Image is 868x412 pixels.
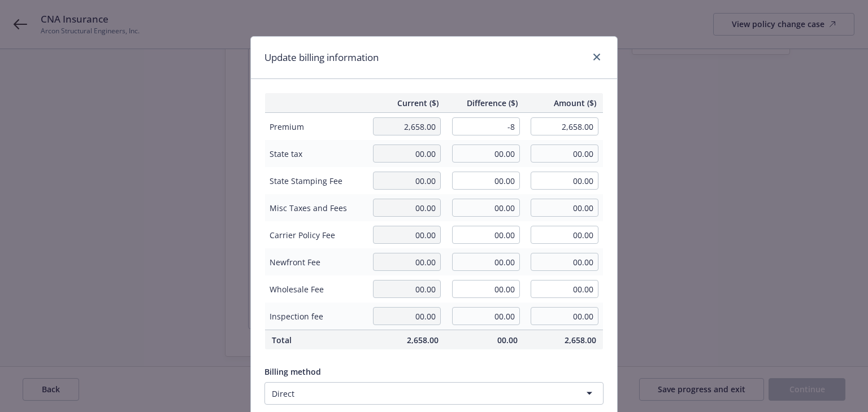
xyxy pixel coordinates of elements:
span: Billing method [264,366,321,377]
span: Wholesale Fee [270,283,362,295]
span: State tax [270,148,362,160]
a: close [590,50,604,64]
span: Total [272,334,359,346]
span: Difference ($) [452,97,518,109]
span: Amount ($) [531,97,597,109]
span: Misc Taxes and Fees [270,202,362,214]
span: Carrier Policy Fee [270,229,362,241]
span: Premium [270,121,362,133]
h1: Update billing information [264,50,379,65]
span: Newfront Fee [270,256,362,268]
span: 2,658.00 [531,334,597,346]
span: 00.00 [452,334,518,346]
span: State Stamping Fee [270,175,362,187]
span: Inspection fee [270,310,362,322]
span: Current ($) [373,97,439,109]
span: 2,658.00 [373,334,439,346]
